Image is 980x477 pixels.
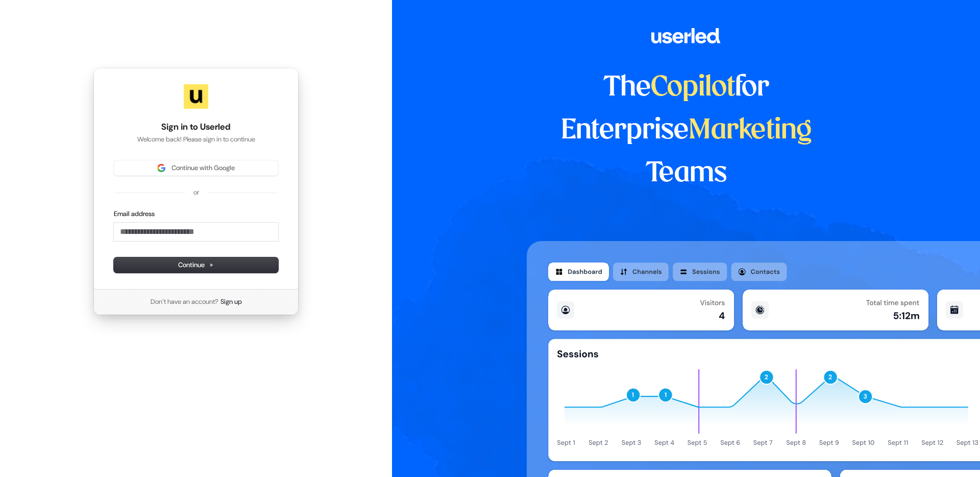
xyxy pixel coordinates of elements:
span: Continue with Google [171,163,235,173]
span: Don’t have an account? [151,297,218,306]
a: Sign up [220,297,242,306]
label: Email address [114,209,155,219]
span: Marketing [689,117,812,144]
span: Continue [178,260,214,270]
img: Userled [184,84,208,109]
h1: Sign in to Userled [114,121,278,133]
button: Sign in with GoogleContinue with Google [114,160,278,176]
img: Sign in with Google [157,164,165,172]
span: Copilot [651,75,735,101]
h1: The for Enterprise Teams [527,66,846,195]
p: Welcome back! Please sign in to continue [114,135,278,144]
button: Continue [114,257,278,273]
p: or [193,188,199,197]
